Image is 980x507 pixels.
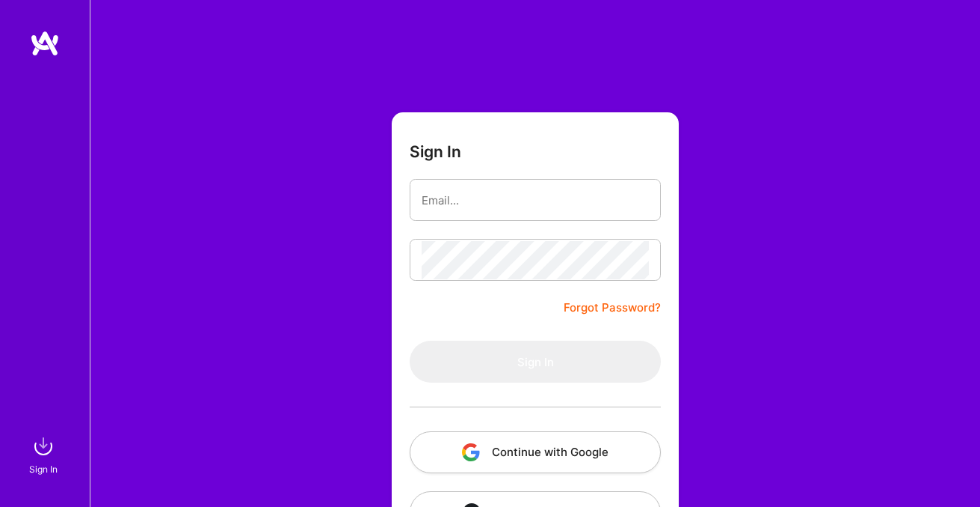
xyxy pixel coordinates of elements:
a: Forgot Password? [564,299,661,317]
input: Email... [422,181,649,219]
img: icon [462,443,480,461]
h3: Sign In [410,142,461,161]
button: Continue with Google [410,431,661,473]
a: sign inSign In [31,431,58,477]
button: Sign In [410,341,661,383]
img: sign in [28,431,58,461]
img: logo [30,30,60,57]
div: Sign In [29,461,58,477]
